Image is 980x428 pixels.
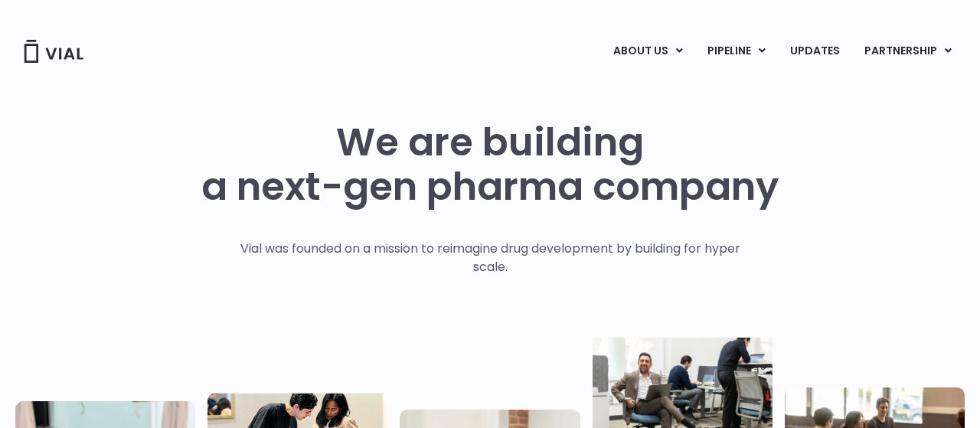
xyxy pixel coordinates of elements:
[778,38,851,64] a: UPDATES
[224,240,756,276] p: Vial was founded on a mission to reimagine drug development by building for hyper scale.
[695,38,777,64] a: PIPELINEMenu Toggle
[23,40,84,63] img: Vial Logo
[601,38,694,64] a: ABOUT USMenu Toggle
[201,120,779,209] h1: We are building a next-gen pharma company
[852,38,964,64] a: PARTNERSHIPMenu Toggle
